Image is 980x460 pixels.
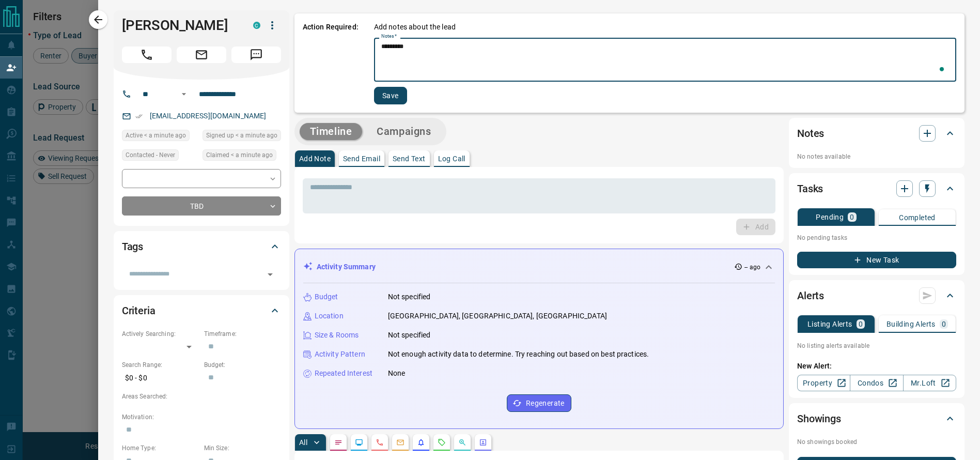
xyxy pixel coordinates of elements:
p: None [388,368,406,379]
div: Alerts [797,283,956,308]
p: Actively Searching: [122,329,199,339]
div: Tags [122,234,281,259]
svg: Agent Actions [479,438,487,447]
div: Notes [797,121,956,146]
p: [GEOGRAPHIC_DATA], [GEOGRAPHIC_DATA], [GEOGRAPHIC_DATA] [388,311,607,321]
a: Condos [850,375,903,391]
a: [EMAIL_ADDRESS][DOMAIN_NAME] [150,112,267,120]
h2: Criteria [122,302,155,319]
p: Building Alerts [886,320,936,328]
p: Not enough activity data to determine. Try reaching out based on best practices. [388,349,649,360]
button: Open [263,267,277,282]
p: -- ago [744,263,760,272]
p: Size & Rooms [315,330,359,341]
p: Budget [315,292,338,302]
button: Open [178,88,190,100]
p: Not specified [388,330,431,341]
svg: Emails [396,438,405,447]
span: Message [231,47,281,63]
p: Location [315,311,344,321]
div: Sun Sep 14 2025 [203,149,281,164]
button: Save [374,87,407,104]
h2: Tags [122,238,143,255]
p: Add Note [299,155,331,162]
div: Activity Summary-- ago [303,257,775,277]
p: $0 - $0 [122,370,199,387]
textarea: To enrich screen reader interactions, please activate Accessibility in Grammarly extension settings [381,42,949,78]
h2: Alerts [797,287,824,304]
svg: Email Verified [135,113,143,120]
p: No showings booked [797,437,956,447]
p: Timeframe: [204,329,281,339]
div: TBD [122,196,281,216]
div: Sun Sep 14 2025 [203,130,281,144]
p: Home Type: [122,443,199,453]
a: Mr.Loft [903,375,956,391]
p: Completed [899,214,936,221]
p: 0 [942,320,946,328]
svg: Notes [334,438,343,447]
h2: Tasks [797,180,823,197]
p: Search Range: [122,360,199,370]
p: Log Call [438,155,465,162]
h1: [PERSON_NAME] [122,17,238,34]
p: 0 [850,213,854,221]
span: Contacted - Never [126,150,175,160]
p: Send Email [343,155,380,162]
div: Criteria [122,298,281,323]
svg: Listing Alerts [417,438,425,447]
span: Claimed < a minute ago [206,150,273,160]
div: condos.ca [253,22,260,29]
p: No notes available [797,152,956,161]
div: Tasks [797,176,956,201]
div: Showings [797,406,956,431]
p: Min Size: [204,443,281,453]
p: Motivation: [122,412,281,422]
p: Areas Searched: [122,392,281,401]
p: No pending tasks [797,230,956,246]
span: Email [177,47,226,63]
button: Timeline [300,123,363,140]
a: Property [797,375,850,391]
button: Regenerate [507,394,571,412]
span: Active < a minute ago [126,130,186,141]
p: All [299,439,307,446]
h2: Notes [797,125,824,142]
svg: Lead Browsing Activity [355,438,363,447]
p: Repeated Interest [315,368,372,379]
p: Action Required: [303,22,359,104]
h2: Showings [797,410,841,427]
p: Listing Alerts [807,320,852,328]
button: New Task [797,252,956,268]
svg: Requests [438,438,446,447]
p: Send Text [393,155,426,162]
span: Call [122,47,172,63]
p: New Alert: [797,361,956,372]
p: No listing alerts available [797,341,956,350]
div: Sun Sep 14 2025 [122,130,197,144]
p: Not specified [388,292,431,302]
p: Activity Pattern [315,349,365,360]
p: Budget: [204,360,281,370]
label: Notes [381,33,397,40]
p: 0 [859,320,863,328]
svg: Calls [376,438,384,447]
span: Signed up < a minute ago [206,130,277,141]
p: Activity Summary [317,262,376,272]
p: Pending [816,213,844,221]
svg: Opportunities [458,438,466,447]
p: Add notes about the lead [374,22,456,33]
button: Campaigns [366,123,441,140]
